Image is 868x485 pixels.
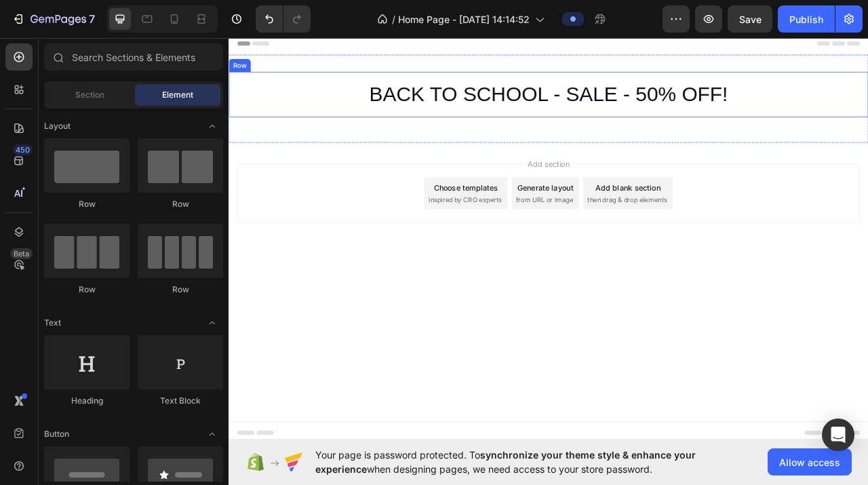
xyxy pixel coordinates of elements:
span: Element [162,89,193,101]
span: Allow access [779,455,840,469]
div: Text Block [138,395,223,407]
span: Toggle open [201,423,223,445]
div: Beta [10,248,33,259]
span: Home Page - [DATE] 14:14:52 [398,12,530,26]
div: Choose templates [261,190,343,204]
div: Row [3,35,25,47]
iframe: Design area [229,33,868,444]
div: Add blank section [467,190,549,204]
span: synchronize your theme style & enhance your experience [315,449,696,475]
span: from URL or image [366,207,438,219]
div: Generate layout [368,190,439,204]
span: inspired by CRO experts [254,207,347,219]
div: Row [44,198,130,210]
div: Open Intercom Messenger [822,419,854,451]
button: 7 [5,5,101,33]
span: Layout [44,120,71,132]
div: 450 [13,144,33,155]
span: Button [44,428,69,440]
div: Publish [789,12,823,26]
div: Row [44,284,130,296]
span: Text [44,317,61,329]
span: Toggle open [201,312,223,334]
h2: BACK TO SCHOOL - SALE - 50% OFF! [11,60,803,96]
span: / [392,12,395,26]
button: Allow access [768,448,852,476]
span: Section [75,89,104,101]
div: Row [138,284,223,296]
span: Toggle open [201,115,223,137]
div: Row [138,198,223,210]
div: Heading [44,395,130,407]
span: then drag & drop elements [456,207,557,219]
button: Save [728,5,772,33]
button: Publish [778,5,835,33]
span: Save [739,14,762,25]
input: Search Sections & Elements [44,43,223,71]
div: Undo/Redo [256,5,311,33]
span: Your page is password protected. To when designing pages, we need access to your store password. [315,448,749,476]
span: Add section [375,159,439,174]
p: 7 [89,11,95,27]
